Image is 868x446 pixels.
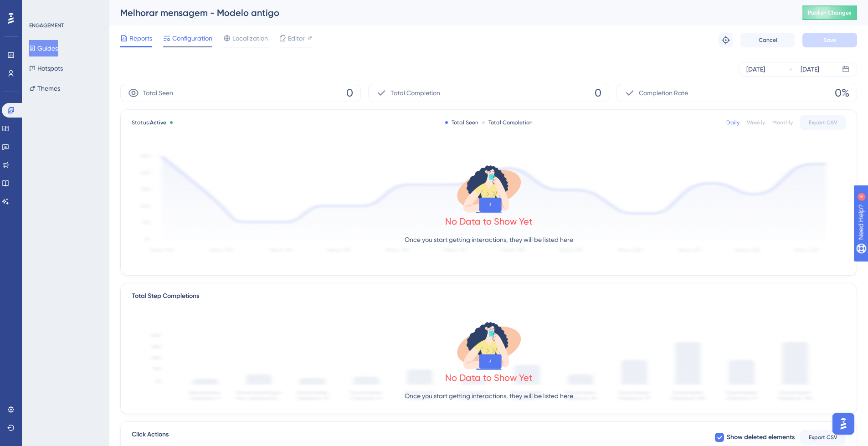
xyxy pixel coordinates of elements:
[740,33,795,47] button: Cancel
[232,33,268,44] span: Localization
[172,33,212,44] span: Configuration
[29,60,63,77] button: Hotspots
[405,390,573,401] p: Once you start getting interactions, they will be listed here
[288,33,305,44] span: Editor
[29,40,58,56] button: Guides
[835,86,849,100] span: 0%
[482,119,533,126] div: Total Completion
[445,119,478,126] div: Total Seen
[746,64,765,75] div: [DATE]
[63,5,66,12] div: 4
[830,410,857,437] iframe: UserGuiding AI Assistant Launcher
[726,119,740,126] div: Daily
[808,9,852,16] span: Publish Changes
[129,33,152,44] span: Reports
[801,64,819,75] div: [DATE]
[445,371,533,384] div: No Data to Show Yet
[823,36,836,44] span: Save
[759,36,777,44] span: Cancel
[405,234,573,245] p: Once you start getting interactions, they will be listed here
[29,80,60,97] button: Themes
[150,119,166,126] span: Active
[390,87,440,98] span: Total Completion
[747,119,765,126] div: Weekly
[595,86,601,100] span: 0
[29,22,64,29] div: ENGAGEMENT
[800,430,846,445] button: Export CSV
[132,291,199,302] div: Total Step Completions
[132,429,169,446] span: Click Actions
[132,119,166,126] span: Status:
[445,215,533,228] div: No Data to Show Yet
[809,119,837,126] span: Export CSV
[802,5,857,20] button: Publish Changes
[21,2,57,13] span: Need Help?
[143,87,173,98] span: Total Seen
[346,86,353,100] span: 0
[120,6,780,19] div: Melhorar mensagem - Modelo antigo
[727,432,795,443] span: Show deleted elements
[639,87,688,98] span: Completion Rate
[772,119,793,126] div: Monthly
[800,115,846,130] button: Export CSV
[809,434,837,441] span: Export CSV
[802,33,857,47] button: Save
